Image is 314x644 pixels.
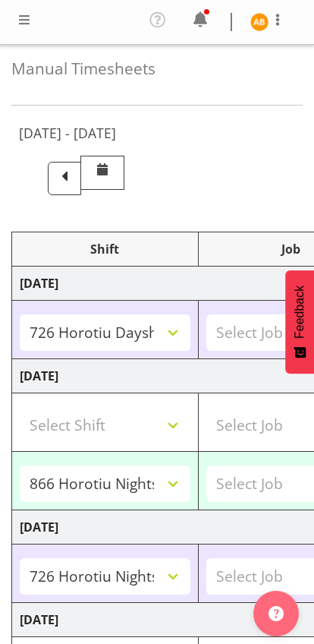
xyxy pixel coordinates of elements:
[268,606,284,621] img: help-xxl-2.png
[285,270,314,374] button: Feedback - Show survey
[19,125,116,141] h5: [DATE] - [DATE]
[20,240,190,258] div: Shift
[250,13,268,31] img: angela-burrill10486.jpg
[11,60,303,77] h4: Manual Timesheets
[293,286,306,339] span: Feedback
